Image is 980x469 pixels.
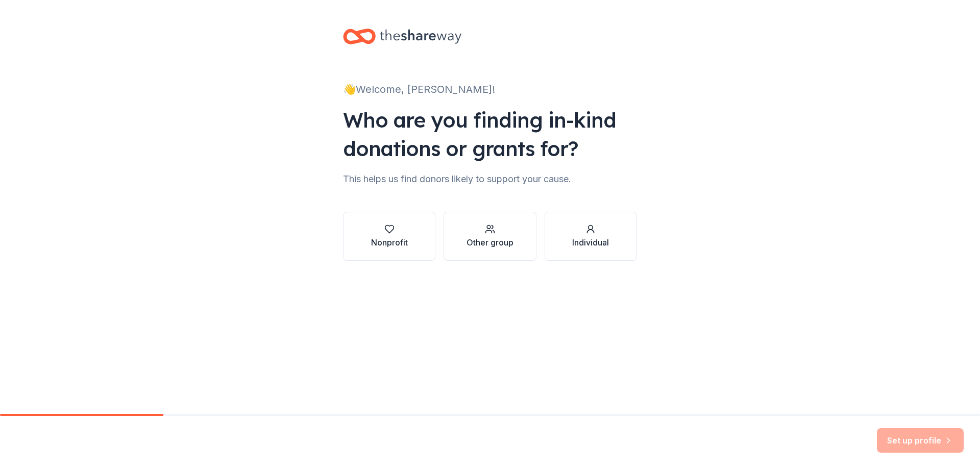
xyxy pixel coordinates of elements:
button: Nonprofit [343,212,435,261]
button: Individual [545,212,637,261]
div: This helps us find donors likely to support your cause. [343,171,637,187]
div: Other group [467,236,513,249]
div: Individual [572,236,609,249]
div: Nonprofit [371,236,408,249]
div: Who are you finding in-kind donations or grants for? [343,106,637,163]
button: Other group [444,212,536,261]
div: 👋 Welcome, [PERSON_NAME]! [343,81,637,97]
